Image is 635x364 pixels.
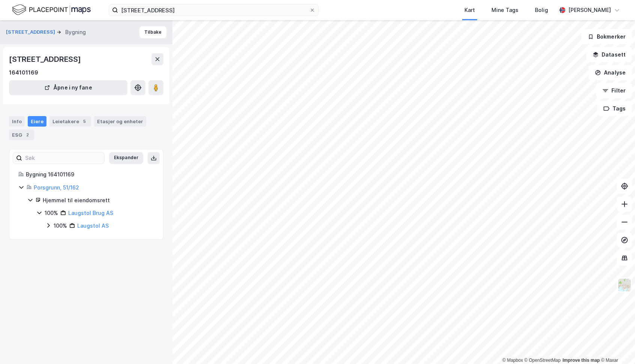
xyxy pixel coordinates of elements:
div: 100% [45,209,58,218]
iframe: Chat Widget [598,328,635,364]
a: Improve this map [563,358,600,363]
img: Z [617,278,632,292]
input: Søk på adresse, matrikkel, gårdeiere, leietakere eller personer [118,4,309,16]
div: Bolig [535,6,548,15]
div: ESG [9,130,34,140]
div: Etasjer og enheter [97,118,143,125]
div: [PERSON_NAME] [568,6,611,15]
button: Filter [596,83,632,98]
a: Laugstol AS [77,222,109,229]
img: logo.f888ab2527a4732fd821a326f86c7f29.svg [12,3,91,16]
div: [STREET_ADDRESS] [9,53,82,65]
div: 164101169 [9,68,38,77]
button: Ekspander [109,152,143,164]
a: Mapbox [502,358,523,363]
div: Kart [464,6,475,15]
a: OpenStreetMap [524,358,561,363]
button: Datasett [586,47,632,62]
button: Bokmerker [581,29,632,44]
a: Porsgrunn, 51/162 [34,184,79,191]
div: 2 [24,131,31,139]
div: Hjemmel til eiendomsrett [43,196,154,205]
div: 100% [54,221,67,230]
button: Tilbake [139,26,166,38]
button: [STREET_ADDRESS] [6,28,57,36]
button: Åpne i ny fane [9,80,127,95]
button: Analyse [589,65,632,80]
button: Tags [597,101,632,116]
div: Bygning 164101169 [26,170,154,179]
div: Kontrollprogram for chat [598,328,635,364]
input: Søk [22,152,104,164]
div: 5 [81,118,88,125]
div: Mine Tags [491,6,518,15]
div: Bygning [65,28,86,37]
a: Laugstol Brug AS [68,210,113,216]
div: Info [9,116,25,127]
div: Leietakere [49,116,91,127]
div: Eiere [28,116,46,127]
